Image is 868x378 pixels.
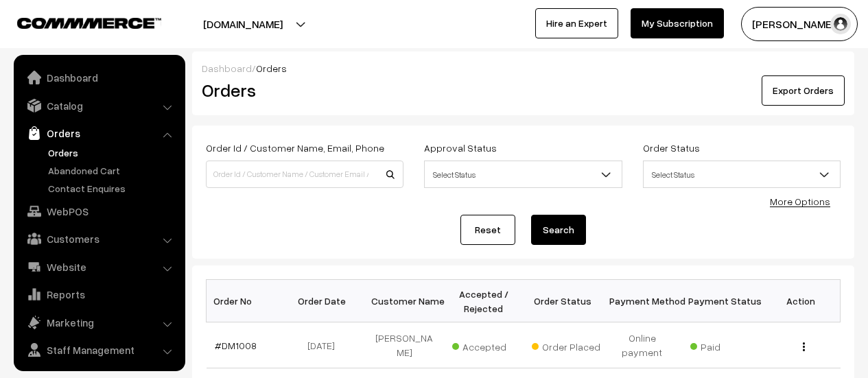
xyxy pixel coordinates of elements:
th: Payment Status [682,280,762,322]
a: #DM1008 [215,340,257,351]
a: Reset [460,215,515,245]
th: Order Status [524,280,603,322]
img: Menu [803,342,805,351]
a: Contact Enquires [45,181,180,196]
a: Hire an Expert [535,8,618,38]
div: / [202,61,845,75]
a: Customers [17,226,180,251]
td: [DATE] [285,322,365,368]
td: [PERSON_NAME] [365,322,445,368]
span: Accepted [452,336,521,354]
a: Dashboard [202,62,252,74]
span: Select Status [643,161,841,188]
a: More Options [770,196,830,207]
button: Export Orders [762,75,845,106]
span: Order Placed [532,336,600,354]
button: [PERSON_NAME] [741,7,858,41]
a: Reports [17,282,180,307]
span: Select Status [644,163,840,187]
th: Order Date [285,280,365,322]
a: Website [17,255,180,279]
th: Order No [207,280,286,322]
th: Accepted / Rejected [444,280,524,322]
h2: Orders [202,80,402,101]
a: Orders [17,121,180,145]
img: COMMMERCE [17,18,161,28]
td: Online payment [602,322,682,368]
th: Action [761,280,841,322]
span: Paid [690,336,759,354]
label: Approval Status [424,141,497,155]
button: [DOMAIN_NAME] [155,7,331,41]
label: Order Id / Customer Name, Email, Phone [206,141,384,155]
th: Payment Method [602,280,682,322]
span: Select Status [424,161,622,188]
span: Select Status [425,163,621,187]
button: Search [531,215,586,245]
a: Dashboard [17,65,180,90]
a: My Subscription [631,8,724,38]
span: Orders [256,62,287,74]
img: user [830,14,851,34]
a: COMMMERCE [17,14,137,30]
input: Order Id / Customer Name / Customer Email / Customer Phone [206,161,403,188]
a: WebPOS [17,199,180,224]
label: Order Status [643,141,700,155]
a: Marketing [17,310,180,335]
a: Orders [45,145,180,160]
th: Customer Name [365,280,445,322]
a: Abandoned Cart [45,163,180,178]
a: Staff Management [17,338,180,362]
a: Catalog [17,93,180,118]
